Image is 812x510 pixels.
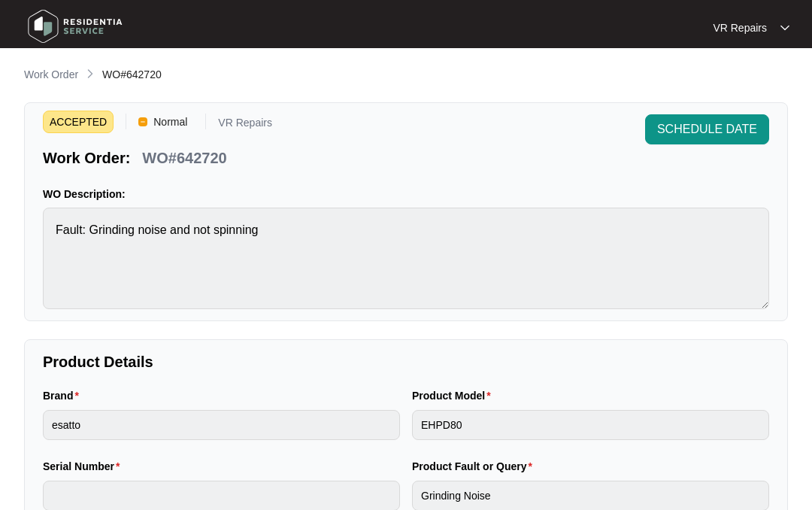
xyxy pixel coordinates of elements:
[84,68,96,80] img: chevron-right
[43,187,769,202] p: WO Description:
[43,351,769,372] p: Product Details
[713,20,767,35] p: VR Repairs
[102,68,162,80] span: WO#642720
[43,111,114,133] span: ACCEPTED
[24,67,78,82] p: Work Order
[645,114,769,144] button: SCHEDULE DATE
[412,459,538,474] label: Product Fault or Query
[657,120,757,138] span: SCHEDULE DATE
[138,117,147,126] img: Vercel Logo
[43,147,130,168] p: Work Order:
[43,410,400,440] input: Brand
[43,208,769,309] textarea: Fault: Grinding noise and not spinning
[780,24,789,32] img: dropdown arrow
[412,388,497,403] label: Product Model
[412,410,769,440] input: Product Model
[218,117,272,133] p: VR Repairs
[43,459,126,474] label: Serial Number
[23,4,128,49] img: residentia service logo
[142,147,226,168] p: WO#642720
[43,388,85,403] label: Brand
[21,67,81,83] a: Work Order
[147,111,193,133] span: Normal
